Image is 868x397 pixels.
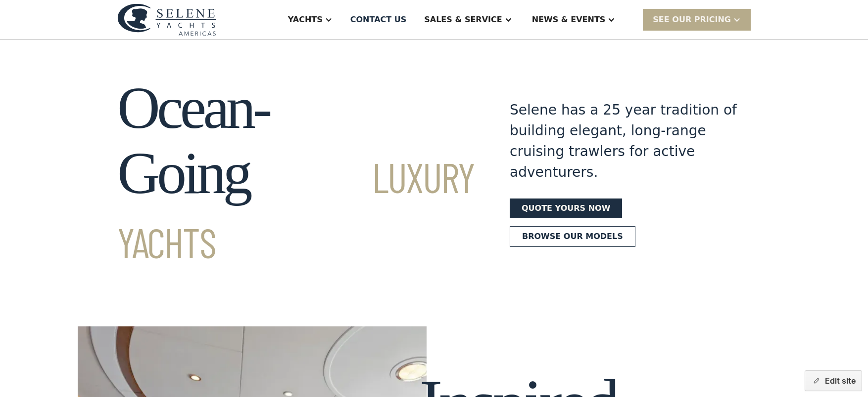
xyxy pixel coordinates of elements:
[117,76,474,271] h1: Ocean-Going
[653,14,731,26] div: SEE Our Pricing
[117,152,474,267] span: Luxury Yachts
[532,14,606,26] div: News & EVENTS
[510,100,737,183] div: Selene has a 25 year tradition of building elegant, long-range cruising trawlers for active adven...
[288,14,323,26] div: Yachts
[510,226,635,247] a: Browse our models
[510,198,622,218] a: Quote yours now
[643,9,751,30] div: SEE Our Pricing
[350,14,407,26] div: Contact US
[117,3,216,36] img: logo
[805,370,862,391] button: Edit site
[424,14,502,26] div: Sales & Service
